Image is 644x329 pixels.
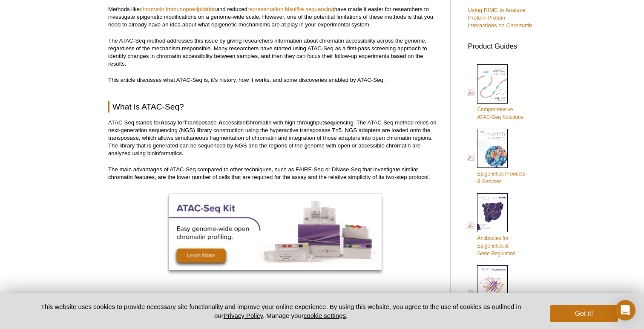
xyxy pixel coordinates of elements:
[550,305,618,322] button: Got it!
[477,193,508,232] img: Abs_epi_2015_cover_web_70x200
[184,119,187,126] strong: T
[477,107,523,120] span: Comprehensive ATAC-Seq Solutions
[218,119,223,126] strong: A
[468,38,536,50] h3: Product Guides
[304,312,346,319] button: cookie settings
[477,64,508,104] img: Comprehensive ATAC-Seq Solutions
[108,76,442,84] p: This article discusses what ATAC-Seq is, it’s history, how it works, and some discoveries enabled...
[140,6,216,12] a: chromatin immunoprecipitation
[468,128,525,186] a: Epigenetics Products& Services
[247,6,334,12] a: representation bisulfite sequencing
[468,7,532,29] a: Using RIME to Analyze Protein-Protein Interactions on Chromatin
[108,37,442,68] p: The ATAC-Seq method addresses this issue by giving researchers information about chromatin access...
[468,63,523,122] a: ComprehensiveATAC-Seq Solutions
[161,119,165,126] strong: A
[108,101,442,113] h2: What is ATAC-Seq?
[468,192,515,258] a: Antibodies forEpigenetics &Gene Regulation
[108,119,442,157] p: ATAC-Seq stands for ssay for ransposase- ccessible hromatin with high-throughput uencing. The ATA...
[477,235,515,257] span: Antibodies for Epigenetics & Gene Regulation
[324,119,334,126] strong: seq
[26,302,536,320] p: This website uses cookies to provide necessary site functionality and improve your online experie...
[477,129,508,168] img: Epi_brochure_140604_cover_web_70x200
[169,194,382,270] img: ATAC-Seq Kit
[246,119,250,126] strong: C
[108,166,442,181] p: The main advantages of ATAC-Seq compared to other techniques, such as FAIRE-Seq or DNase-Seq that...
[615,300,635,320] div: Open Intercom Messenger
[468,264,527,323] a: Recombinant Proteinsfor Epigenetics
[477,171,525,185] span: Epigenetics Products & Services
[224,312,263,319] a: Privacy Policy
[108,6,442,29] p: Methods like and reduced have made it easier for researchers to investigate epigenetic modificati...
[477,265,508,304] img: Rec_prots_140604_cover_web_70x200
